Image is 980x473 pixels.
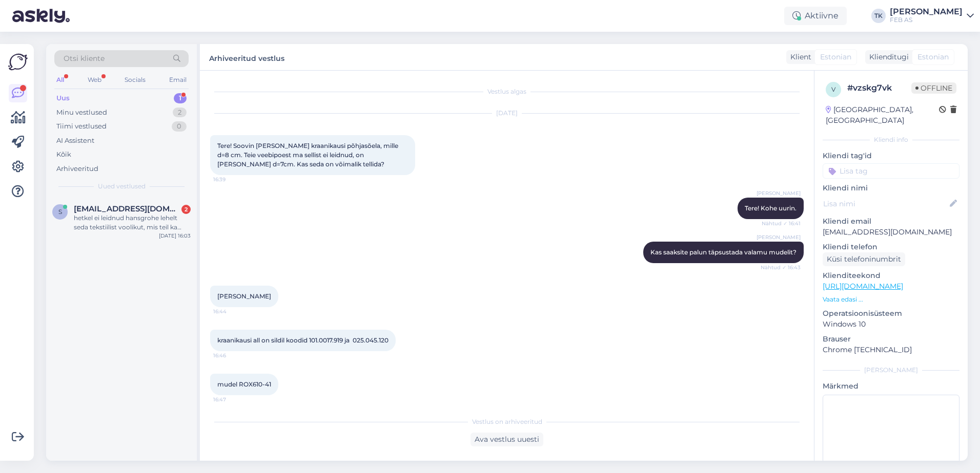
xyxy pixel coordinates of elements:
[210,87,804,96] div: Vestlus algas
[823,334,959,345] p: Brauser
[831,85,835,93] span: v
[8,52,28,72] img: Askly Logo
[823,198,948,209] input: Lisa nimi
[181,205,191,214] div: 2
[823,150,959,161] p: Kliendi tag'id
[757,233,801,241] span: [PERSON_NAME]
[56,93,70,103] div: Uus
[823,308,959,319] p: Operatsioonisüsteem
[762,220,801,227] span: Nähtud ✓ 16:41
[213,396,252,403] span: 16:47
[64,53,105,64] span: Otsi kliente
[823,365,959,375] div: [PERSON_NAME]
[786,52,811,62] div: Klient
[761,264,801,271] span: Nähtud ✓ 16:43
[823,295,959,304] p: Vaata edasi ...
[98,182,146,191] span: Uued vestlused
[56,136,94,146] div: AI Assistent
[890,8,974,24] a: [PERSON_NAME]FEB AS
[823,381,959,392] p: Märkmed
[890,16,963,24] div: FEB AS
[823,227,959,238] p: [EMAIL_ADDRESS][DOMAIN_NAME]
[823,163,959,179] input: Lisa tag
[823,345,959,355] p: Chrome [TECHNICAL_ID]
[823,183,959,193] p: Kliendi nimi
[56,107,107,118] div: Minu vestlused
[217,142,400,168] span: Tere! Soovin [PERSON_NAME] kraanikausi põhjasõela, mille d=8 cm. Teie veebipoest ma sellist ei le...
[847,82,911,94] div: # vzskg7vk
[823,319,959,330] p: Windows 10
[167,73,189,87] div: Email
[210,109,804,118] div: [DATE]
[122,73,148,87] div: Socials
[217,292,271,300] span: [PERSON_NAME]
[917,52,949,62] span: Estonian
[820,52,851,62] span: Estonian
[173,107,187,118] div: 2
[784,7,847,25] div: Aktiivne
[213,352,252,359] span: 16:46
[213,308,252,315] span: 16:44
[911,82,956,94] span: Offline
[172,121,187,132] div: 0
[826,104,939,126] div: [GEOGRAPHIC_DATA], [GEOGRAPHIC_DATA]
[650,248,797,256] span: Kas saaksite palun täpsustada valamu mudelit?
[56,149,71,160] div: Kõik
[757,189,801,197] span: [PERSON_NAME]
[823,252,905,266] div: Küsi telefoninumbrit
[871,9,886,23] div: TK
[86,73,104,87] div: Web
[56,121,107,132] div: Tiimi vestlused
[58,208,62,216] span: s
[823,242,959,252] p: Kliendi telefon
[823,282,903,291] a: [URL][DOMAIN_NAME]
[865,52,909,62] div: Klienditugi
[213,176,252,183] span: 16:39
[209,50,284,64] label: Arhiveeritud vestlus
[174,93,187,103] div: 1
[745,204,797,212] span: Tere! Kohe uurin.
[472,417,542,426] span: Vestlus on arhiveeritud
[74,213,191,232] div: hetkel ei leidnud hansgrohe lehelt seda tekstiilist voolikut, mis teil ka salongis oli mingil seg...
[823,135,959,144] div: Kliendi info
[217,380,271,388] span: mudel ROX610-41
[471,433,543,446] div: Ava vestlus uuesti
[823,216,959,227] p: Kliendi email
[56,164,98,174] div: Arhiveeritud
[74,204,180,213] span: siim@elamus.ee
[159,232,191,240] div: [DATE] 16:03
[54,73,66,87] div: All
[217,336,389,344] span: kraanikausi all on sildil koodid 101.0017.919 ja 025.045.120
[823,270,959,281] p: Klienditeekond
[890,8,963,16] div: [PERSON_NAME]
